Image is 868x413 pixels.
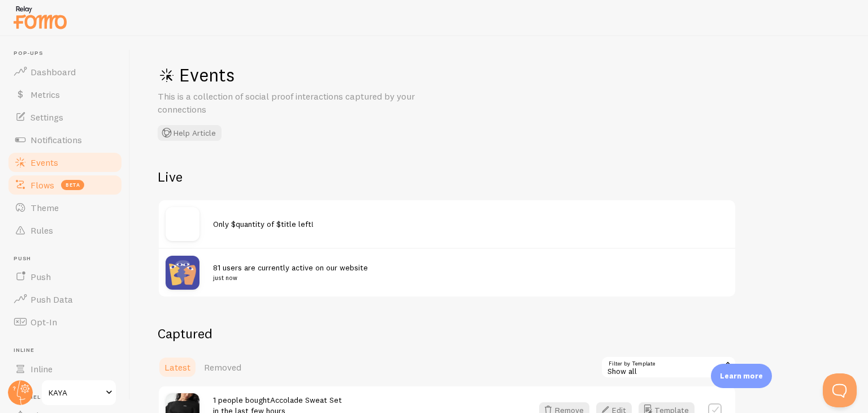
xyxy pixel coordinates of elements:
a: Push Data [7,288,123,311]
span: Inline [31,363,53,375]
span: beta [61,180,84,190]
small: just now [213,273,715,283]
span: Metrics [31,89,60,100]
span: Settings [31,111,63,123]
span: Theme [31,202,59,213]
p: This is a collection of social proof interactions captured by your connections [158,90,429,116]
span: Notifications [31,134,82,145]
span: Latest [164,362,190,373]
a: Push [7,265,123,288]
img: no_image.svg [166,207,199,241]
a: Inline [7,358,123,380]
a: Flows beta [7,174,123,196]
a: Events [7,151,123,174]
h2: Captured [158,325,736,342]
span: Push [31,271,51,282]
div: Show all [601,356,736,378]
span: Rules [31,225,53,236]
h2: Live [158,168,736,186]
a: Latest [158,356,197,378]
p: Learn more [720,371,763,381]
span: Only $quantity of $title left! [213,219,314,229]
span: Inline [14,347,123,354]
button: Help Article [158,125,222,141]
img: fomo-relay-logo-orange.svg [12,3,68,32]
a: Theme [7,196,123,219]
span: Push [14,255,123,263]
a: Rules [7,219,123,242]
span: Dashboard [31,66,76,78]
span: KAYA [49,386,102,399]
a: Accolade Sweat Set [270,395,342,405]
span: Pop-ups [14,50,123,57]
a: Removed [197,356,248,378]
iframe: Help Scout Beacon - Open [823,373,857,407]
span: 81 users are currently active on our website [213,263,715,283]
img: pageviews.png [166,256,199,290]
a: Notifications [7,128,123,151]
div: Learn more [711,364,772,388]
a: KAYA [41,379,117,406]
h1: Events [158,63,497,87]
span: Flows [31,179,54,191]
a: Metrics [7,83,123,106]
a: Settings [7,106,123,128]
span: Push Data [31,294,73,305]
span: Opt-In [31,316,57,328]
span: Events [31,157,58,168]
a: Opt-In [7,311,123,333]
span: Removed [204,362,241,373]
a: Dashboard [7,61,123,83]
